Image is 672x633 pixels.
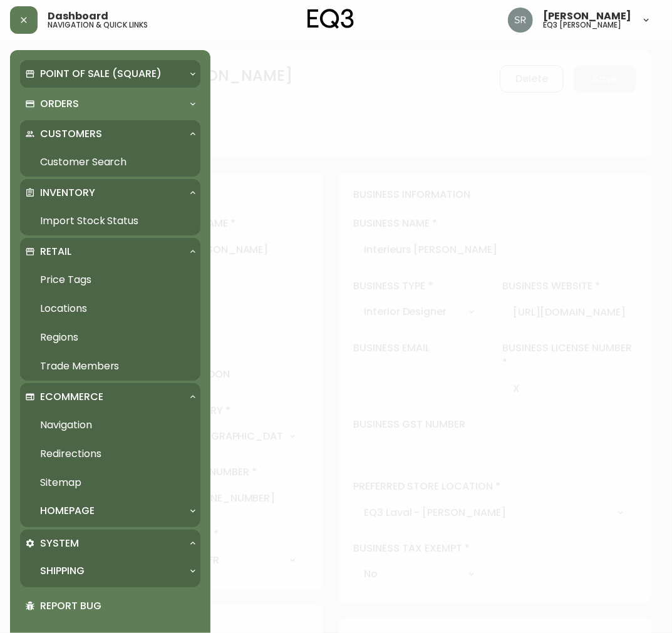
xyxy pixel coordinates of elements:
[20,60,200,88] div: Point of Sale (Square)
[40,599,195,613] p: Report Bug
[20,440,200,468] a: Redirections
[308,9,354,29] img: logo
[20,590,200,622] div: Report Bug
[20,120,200,148] div: Customers
[20,497,200,525] div: Homepage
[20,557,200,585] div: Shipping
[20,207,200,235] a: Import Stock Status
[20,265,200,294] a: Price Tags
[40,504,95,518] p: Homepage
[20,238,200,265] div: Retail
[20,530,200,557] div: System
[20,179,200,207] div: Inventory
[40,127,102,141] p: Customers
[20,323,200,352] a: Regions
[543,21,621,29] h5: eq3 [PERSON_NAME]
[40,390,103,404] p: Ecommerce
[20,352,200,381] a: Trade Members
[20,294,200,323] a: Locations
[40,537,79,550] p: System
[20,148,200,177] a: Customer Search
[40,564,85,578] p: Shipping
[48,21,148,29] h5: navigation & quick links
[20,411,200,440] a: Navigation
[508,8,533,33] img: ecb3b61e70eec56d095a0ebe26764225
[20,90,200,118] div: Orders
[543,11,631,21] span: [PERSON_NAME]
[20,383,200,411] div: Ecommerce
[40,97,79,111] p: Orders
[20,468,200,497] a: Sitemap
[40,67,162,81] p: Point of Sale (Square)
[48,11,108,21] span: Dashboard
[40,186,95,200] p: Inventory
[40,245,71,259] p: Retail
